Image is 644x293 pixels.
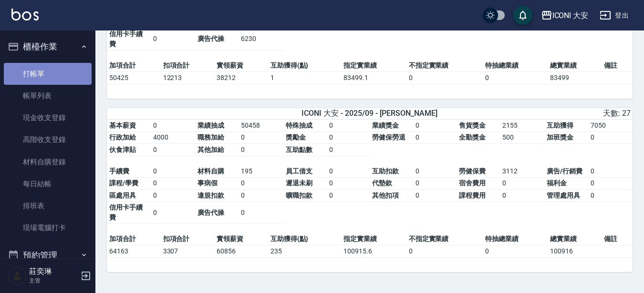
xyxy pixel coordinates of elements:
[547,192,580,199] span: 管理處用具
[341,71,406,84] td: 83499.1
[547,179,567,187] span: 福利金
[459,192,486,199] span: 課程費用
[459,167,486,175] span: 勞健保費
[107,233,161,245] td: 加項合計
[602,233,633,245] td: 備註
[286,167,312,175] span: 員工借支
[239,177,283,190] td: 0
[413,190,456,202] td: 0
[301,109,437,119] span: ICONI 大安 - 2025/09 - [PERSON_NAME]
[596,7,633,24] button: 登出
[4,63,92,85] a: 打帳單
[483,245,548,258] td: 0
[4,34,92,59] button: 櫃檯作業
[413,177,456,190] td: 0
[327,190,370,202] td: 0
[214,245,268,258] td: 60856
[548,60,602,72] td: 總實業績
[197,167,224,175] span: 材料自購
[109,146,136,153] span: 伙食津貼
[239,131,283,144] td: 0
[547,167,582,175] span: 廣告/行銷費
[500,165,544,178] td: 3112
[286,146,312,153] span: 互助點數
[327,131,370,144] td: 0
[214,60,268,72] td: 實領薪資
[552,10,589,21] div: ICONI 大安
[500,190,544,202] td: 0
[151,177,195,190] td: 0
[109,179,138,187] span: 課程/學費
[413,165,456,178] td: 0
[537,6,592,25] button: ICONI 大安
[239,202,283,224] td: 0
[197,121,224,129] span: 業績抽成
[588,131,633,144] td: 0
[197,209,224,216] span: 廣告代操
[239,120,283,132] td: 50458
[268,245,341,258] td: 235
[29,276,78,285] p: 主管
[372,167,399,175] span: 互助扣款
[341,233,406,245] td: 指定實業績
[197,179,218,187] span: 事病假
[151,165,195,178] td: 0
[406,245,483,258] td: 0
[548,245,602,258] td: 100916
[11,9,39,20] img: Logo
[286,192,312,199] span: 曠職扣款
[151,144,195,156] td: 0
[413,120,456,132] td: 0
[286,133,306,141] span: 獎勵金
[8,266,27,285] img: Person
[588,190,633,202] td: 0
[239,28,283,51] td: 6230
[214,71,268,84] td: 38212
[286,121,312,129] span: 特殊抽成
[268,233,341,245] td: 互助獲得(點)
[161,71,215,84] td: 12213
[4,217,92,239] a: 現場電腦打卡
[197,192,224,199] span: 違規扣款
[214,233,268,245] td: 實領薪資
[4,195,92,217] a: 排班表
[151,120,195,132] td: 0
[372,121,399,129] span: 業績獎金
[500,120,544,132] td: 2155
[327,177,370,190] td: 0
[268,60,341,72] td: 互助獲得(點)
[286,179,312,187] span: 遲退未刷
[588,165,633,178] td: 0
[109,167,129,175] span: 手續費
[4,107,92,129] a: 現金收支登錄
[4,151,92,173] a: 材料自購登錄
[4,243,92,268] button: 預約管理
[406,60,483,72] td: 不指定實業績
[483,233,548,245] td: 特抽總業績
[500,131,544,144] td: 500
[107,71,161,84] td: 50425
[406,71,483,84] td: 0
[588,120,633,132] td: 7050
[459,179,486,187] span: 宿舍費用
[197,35,224,42] span: 廣告代操
[151,28,195,51] td: 0
[483,71,548,84] td: 0
[548,71,602,84] td: 83499
[151,190,195,202] td: 0
[107,120,633,233] table: a dense table
[4,85,92,107] a: 帳單列表
[459,133,486,141] span: 全勤獎金
[151,202,195,224] td: 0
[109,121,136,129] span: 基本薪資
[109,30,143,48] span: 信用卡手續費
[458,109,631,119] div: 天數: 27
[4,129,92,151] a: 高階收支登錄
[459,121,486,129] span: 售貨獎金
[327,165,370,178] td: 0
[372,179,392,187] span: 代墊款
[341,60,406,72] td: 指定實業績
[327,120,370,132] td: 0
[500,177,544,190] td: 0
[161,233,215,245] td: 扣項合計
